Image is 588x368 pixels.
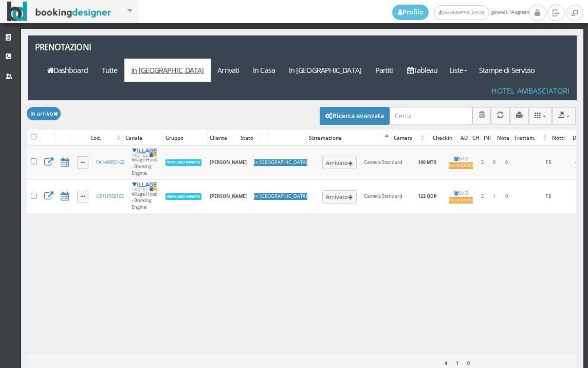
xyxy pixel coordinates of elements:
a: Stampe di Servizio [472,59,542,82]
b: 122 QDP [418,193,437,199]
a: Dashboard [40,59,95,82]
td: Village Hotel - Booking Engine [128,179,161,213]
td: Village Hotel - Booking Engine [128,145,161,180]
b: 0 [467,360,470,366]
a: Tutte [95,59,124,82]
a: RIEPILOGO INVIATO [165,158,203,165]
b: RIEPILOGO INVIATO [167,160,200,164]
div: Stato [234,131,261,145]
td: 1 [568,179,585,213]
img: c1bf4543417a11ec8a5106403f595ea8.png [132,149,157,157]
td: 4 [568,145,585,180]
button: Export [552,107,576,124]
button: In arrivo [27,107,61,120]
div: Checkin [427,131,457,145]
div: Trattam. [512,131,549,145]
td: FB [530,145,568,180]
div: Note [495,131,511,145]
button: Arrivato [322,190,357,204]
a: Arrivati [211,59,246,82]
a: O51U992162 [96,193,124,199]
a: Partiti [368,59,400,82]
td: Camera Standard [360,179,410,213]
b: [PERSON_NAME] [210,193,247,199]
a: Profilo [392,5,429,20]
div: Sistemazione [307,131,391,145]
div: Gruppo [163,131,207,145]
div: AD [458,131,470,145]
div: Cod. [88,131,123,145]
td: 2 [476,179,488,213]
a: [GEOGRAPHIC_DATA] [434,5,489,20]
b: 4 [445,360,447,366]
a: FA14WR2162 [96,159,124,165]
button: Ricerca avanzata [320,107,390,124]
img: c1bf4543417a11ec8a5106403f595ea8.png [132,182,157,191]
div: In [GEOGRAPHIC_DATA] [254,193,307,200]
td: 1 [488,179,500,213]
span: giovedì, 14 agosto [392,5,529,20]
h4: Hotel Ambasciatori [491,86,569,95]
a: In [GEOGRAPHIC_DATA] [124,59,211,82]
td: 0 [500,179,513,213]
div: Notti [550,131,567,145]
div: CH [470,131,482,145]
a: In Casa [246,59,282,82]
img: BookingDesigner.com [7,2,112,22]
b: 160 MTR [418,159,436,165]
a: Tableau [400,59,445,82]
td: 0 [488,145,500,180]
div: Incompleto [449,162,473,169]
b: [PERSON_NAME] [210,159,247,165]
div: In [GEOGRAPHIC_DATA] [254,159,307,166]
button: Aggiorna [491,107,510,124]
a: RIEPILOGO INVIATO [165,193,203,199]
a: 0 / 2Incompleto [449,155,473,169]
td: Camera Standard [360,145,410,180]
a: In [GEOGRAPHIC_DATA] [282,59,368,82]
div: Cliente [208,131,233,145]
a: Prenotazioni [28,35,134,59]
b: RIEPILOGO INVIATO [167,194,200,199]
b: 1 [456,360,458,366]
td: 2 [476,145,488,180]
td: 0 [500,145,513,180]
div: Camera [392,131,427,145]
button: Arrivato [322,156,357,169]
input: Cerca [390,107,472,124]
div: Incompleto [449,197,473,204]
div: Canale [123,131,163,145]
a: 0 / 3Incompleto [449,190,473,204]
a: Liste [445,59,472,82]
td: FB [530,179,568,213]
div: INF [482,131,494,145]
